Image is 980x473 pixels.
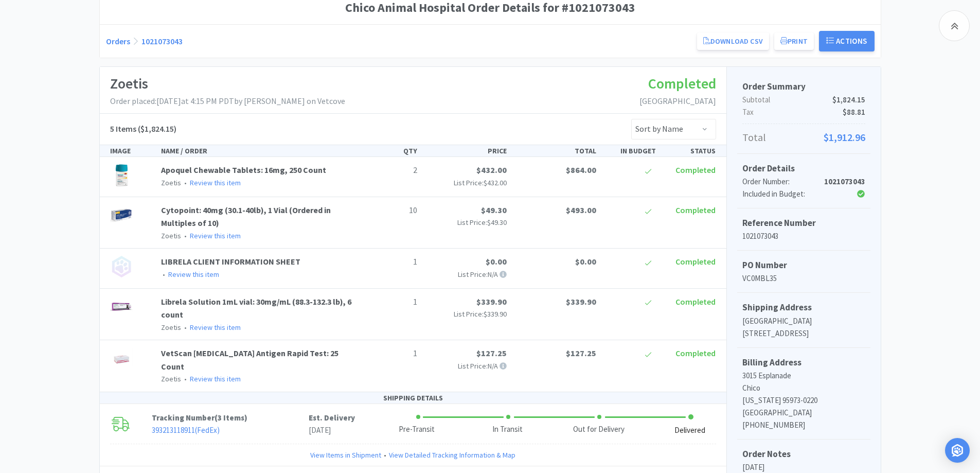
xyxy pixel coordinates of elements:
p: Tracking Number ( ) [152,412,309,424]
span: $1,912.96 [824,129,865,146]
div: IN BUDGET [600,145,660,156]
h5: Reference Number [742,216,865,230]
p: [PHONE_NUMBER] [742,419,865,431]
img: d68059bb95f34f6ca8f79a017dff92f3_527055.jpeg [110,204,133,226]
a: Orders [106,36,130,46]
p: VC0MBL35 [742,272,865,285]
span: Completed [675,256,716,267]
a: Librela Solution 1mL vial: 30mg/mL (88.3-132.3 lb), 6 count [161,296,351,320]
p: [DATE] [309,424,355,436]
span: $0.00 [575,256,596,267]
span: $49.30 [487,218,507,227]
a: Download CSV [697,32,769,50]
div: IMAGE [106,145,157,156]
h5: Order Notes [742,447,865,461]
p: List Price: [425,217,507,228]
h5: ($1,824.15) [110,122,176,136]
span: $493.00 [566,205,596,215]
a: 1021073043 [141,36,183,46]
p: 1 [366,347,417,360]
span: Zoetis [161,374,181,383]
div: NAME / ORDER [157,145,362,156]
p: 1 [366,255,417,269]
span: $127.25 [476,348,507,358]
a: Review this item [168,270,219,279]
span: Zoetis [161,231,181,240]
p: [US_STATE] 95973-0220 [GEOGRAPHIC_DATA] [742,394,865,419]
a: Review this item [190,178,241,187]
span: 5 Items [110,124,136,134]
div: SHIPPING DETAILS [100,392,726,404]
h5: Billing Address [742,356,865,370]
button: Print [774,32,814,50]
a: View Items in Shipment [310,449,381,461]
span: • [183,323,188,332]
span: $339.90 [484,309,507,319]
div: Included in Budget: [742,188,824,200]
p: 1 [366,295,417,309]
a: Apoquel Chewable Tablets: 16mg, 250 Count [161,165,326,175]
p: List Price: [425,177,507,188]
a: VetScan [MEDICAL_DATA] Antigen Rapid Test: 25 Count [161,348,338,372]
strong: 1021073043 [824,177,865,186]
a: Review this item [190,231,241,240]
div: QTY [362,145,421,156]
span: $339.90 [476,296,507,307]
p: 2 [366,164,417,177]
div: Pre-Transit [399,424,435,435]
span: Zoetis [161,323,181,332]
span: $864.00 [566,165,596,175]
p: 1021073043 [742,230,865,242]
span: Zoetis [161,178,181,187]
span: $339.90 [566,296,596,307]
h5: Order Summary [742,80,865,94]
p: List Price: N/A [425,360,507,372]
button: Actions [819,31,875,51]
div: Order Number: [742,176,824,188]
span: • [381,449,389,461]
p: 10 [366,204,417,217]
span: Completed [675,165,716,175]
p: Subtotal [742,94,865,106]
p: [GEOGRAPHIC_DATA] [639,95,716,108]
p: [GEOGRAPHIC_DATA] [STREET_ADDRESS] [742,315,865,340]
div: Delivered [674,425,705,436]
p: List Price: N/A [425,269,507,280]
h5: Shipping Address [742,301,865,314]
h1: Zoetis [110,72,345,95]
img: 5fc0bacdf7044390bfa1595b82cb9775_593236.jpeg [110,295,133,318]
div: Open Intercom Messenger [945,438,970,463]
span: $127.25 [566,348,596,358]
p: 3015 Esplanade [742,370,865,382]
p: Order placed: [DATE] at 4:15 PM PDT by [PERSON_NAME] on Vetcove [110,95,345,108]
div: In Transit [492,424,523,435]
a: 393213118911(FedEx) [152,425,220,435]
a: Cytopoint: 40mg (30.1-40lb), 1 Vial (Ordered in Multiples of 10) [161,205,331,229]
div: Out for Delivery [573,424,625,435]
span: • [183,231,188,240]
span: $1,824.15 [832,94,865,106]
span: Completed [648,74,716,93]
img: fc146469712d45738f4d6797b6cd308c_598477.png [110,164,133,186]
span: Completed [675,348,716,358]
span: • [183,178,188,187]
p: Total [742,129,865,146]
span: $49.30 [481,205,507,215]
h5: PO Number [742,258,865,272]
span: Completed [675,205,716,215]
div: STATUS [660,145,720,156]
div: TOTAL [511,145,600,156]
span: • [183,374,188,383]
a: View Detailed Tracking Information & Map [389,449,515,461]
span: Completed [675,296,716,307]
span: $432.00 [484,178,507,187]
span: $0.00 [486,256,507,267]
h5: Order Details [742,162,865,176]
img: b2ce0cb8cca24ad0a6d4800ea5ad41e6_369043.jpeg [110,347,133,370]
span: $432.00 [476,165,507,175]
p: Tax [742,106,865,118]
span: 3 Items [218,413,244,423]
span: • [161,270,167,279]
a: Review this item [190,374,241,383]
a: Review this item [190,323,241,332]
